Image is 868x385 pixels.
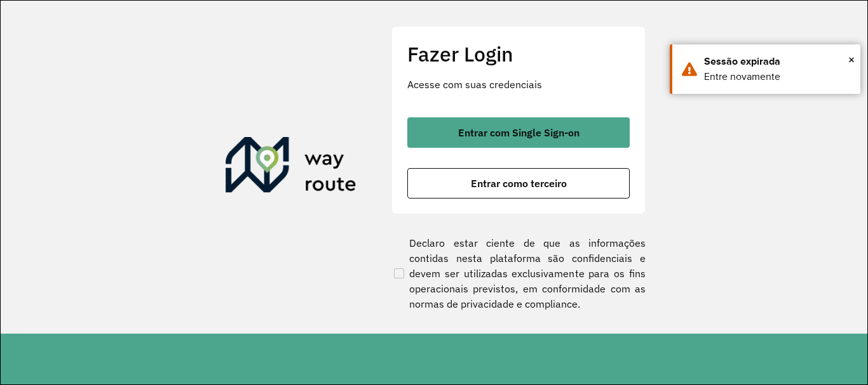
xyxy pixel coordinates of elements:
button: button [407,168,630,199]
p: Acesse com suas credenciais [407,77,630,92]
img: Roteirizador AmbevTech [226,137,356,198]
div: Sessão expirada [704,54,851,69]
span: Entrar como terceiro [471,178,567,188]
button: Close [848,50,855,69]
span: × [848,50,855,69]
h2: Fazer Login [407,42,630,66]
div: Entre novamente [704,69,851,84]
span: Entrar com Single Sign-on [458,127,580,138]
label: Declaro estar ciente de que as informações contidas nesta plataforma são confidenciais e devem se... [391,235,646,311]
button: button [407,117,630,148]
